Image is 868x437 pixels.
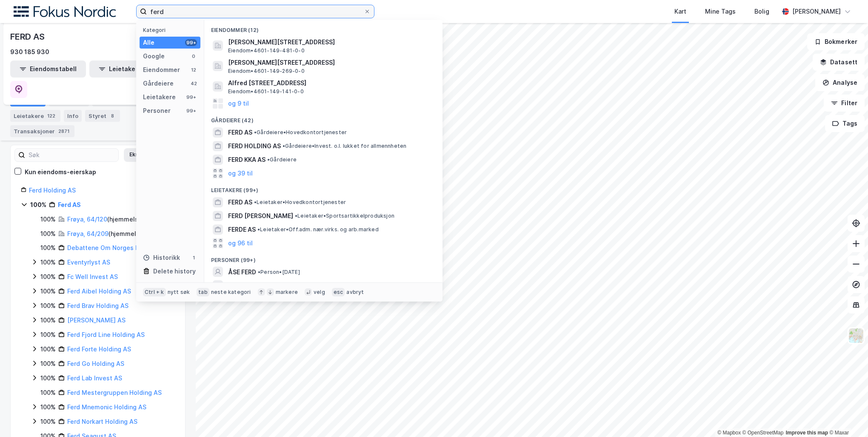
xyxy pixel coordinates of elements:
div: Mine Tags [705,6,736,17]
div: Kun eiendoms-eierskap [25,167,96,177]
div: Personer [143,106,171,116]
div: 100% [40,344,56,354]
button: Leietakertabell [89,60,165,78]
span: [PERSON_NAME] [228,281,277,291]
button: og 96 til [228,238,253,248]
span: Gårdeiere • Hovedkontortjenester [254,129,347,136]
a: OpenStreetMap [742,430,784,436]
div: 100% [40,417,56,427]
div: 100% [40,301,56,311]
div: Styret [85,110,120,122]
a: Debattene Om Norges Fremtid AS [67,244,168,251]
span: • [254,129,257,135]
div: Leietakere (99+) [204,180,443,195]
a: Ferd AS [58,201,81,208]
span: Leietaker • Sportsartikkelproduksjon [295,213,394,219]
div: Kart [674,6,686,17]
img: Z [848,328,864,344]
span: Gårdeiere • Invest. o.l. lukket for allmennheten [283,143,406,149]
div: 100% [40,214,56,224]
a: Ferd Brav Holding AS [67,302,128,309]
span: Gårdeiere [267,156,297,163]
span: FERD [PERSON_NAME] [228,211,293,221]
div: 100% [40,257,56,267]
div: Eiendommer [143,65,180,75]
div: 99+ [185,94,197,101]
a: Improve this map [786,430,828,436]
div: 1 [190,254,197,261]
div: Kategori [143,27,200,33]
div: 100% [40,373,56,383]
a: Ferd Aibel Holding AS [67,287,131,295]
span: FERD AS [228,127,252,138]
button: Ekspander [124,148,163,162]
div: Kontrollprogram for chat [825,396,868,437]
div: FERD AS [10,30,46,43]
div: avbryt [346,289,364,296]
a: Mapbox [717,430,741,436]
div: Google [143,51,165,61]
div: tab [197,288,209,296]
button: og 39 til [228,168,253,178]
div: 100% [40,315,56,325]
div: 0 [190,53,197,60]
div: ( hjemmelshaver ) [67,214,157,224]
button: Analyse [815,74,865,91]
div: 2871 [57,127,71,135]
div: Bolig [754,6,769,17]
a: Ferd Mnemonic Holding AS [67,403,146,411]
a: Ferd Fjord Line Holding AS [67,331,145,338]
div: Personer (99+) [204,250,443,265]
span: Leietaker • Off.adm. nær.virks. og arb.marked [257,226,379,233]
span: • [295,213,297,219]
div: 100% [40,286,56,296]
div: 100% [40,359,56,369]
div: Info [64,110,82,122]
div: Transaksjoner [10,125,74,137]
span: FERDE AS [228,224,256,235]
div: esc [332,288,345,296]
input: Søk [25,149,118,161]
div: 100% [40,243,56,253]
a: Ferd Mestergruppen Holding AS [67,389,162,396]
div: 42 [190,80,197,87]
div: Leietakere [10,110,60,122]
div: 100% [40,388,56,398]
span: [PERSON_NAME][STREET_ADDRESS] [228,37,432,47]
div: 12 [190,66,197,73]
div: [PERSON_NAME] [792,6,841,17]
button: Tags [825,115,865,132]
div: Eiendommer (12) [204,20,443,35]
img: fokus-nordic-logo.8a93422641609758e4ac.png [14,6,116,17]
span: • [258,269,260,275]
div: Delete history [153,266,196,276]
div: 100% [30,200,46,210]
span: Eiendom • 4601-149-481-0-0 [228,47,305,54]
div: 99+ [185,39,197,46]
a: Eventyrlyst AS [67,259,110,266]
button: Datasett [813,54,865,71]
div: markere [276,289,298,296]
span: Eiendom • 4601-149-269-0-0 [228,68,305,75]
div: Leietakere [143,92,176,102]
span: • [254,199,257,205]
span: Person • [DATE] [258,269,300,276]
button: Eiendomstabell [10,60,86,78]
a: Ferd Norkart Holding AS [67,418,137,425]
div: 99+ [185,107,197,114]
div: 8 [108,112,117,120]
a: Ferd Lab Invest AS [67,374,122,382]
span: Alfred [STREET_ADDRESS] [228,78,432,88]
div: Gårdeiere [143,78,174,89]
a: Frøya, 64/120 [67,216,107,223]
div: 100% [40,229,56,239]
div: 100% [40,272,56,282]
button: Bokmerker [807,33,865,50]
a: Ferd Forte Holding AS [67,345,131,353]
div: Gårdeiere (42) [204,110,443,126]
span: • [283,143,285,149]
div: 122 [46,112,57,120]
div: velg [314,289,325,296]
a: Ferd Go Holding AS [67,360,124,367]
div: Ctrl + k [143,288,166,296]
